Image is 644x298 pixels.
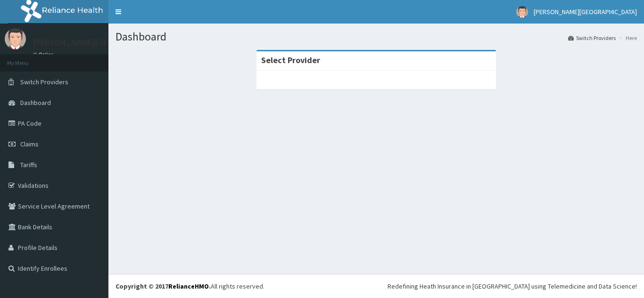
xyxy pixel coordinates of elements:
strong: Copyright © 2017 . [116,282,211,290]
span: Tariffs [20,161,37,169]
footer: All rights reserved. [108,274,644,298]
img: User Image [5,28,26,49]
strong: Select Provider [261,55,320,65]
span: Dashboard [20,98,51,107]
span: Switch Providers [20,78,68,86]
span: [PERSON_NAME][GEOGRAPHIC_DATA] [534,8,637,16]
p: [PERSON_NAME][GEOGRAPHIC_DATA] [33,38,173,47]
span: Claims [20,140,39,148]
img: User Image [516,6,528,18]
h1: Dashboard [116,31,637,43]
div: Redefining Heath Insurance in [GEOGRAPHIC_DATA] using Telemedicine and Data Science! [388,282,637,291]
a: Switch Providers [568,34,616,42]
li: Here [617,34,637,42]
a: Online [33,51,56,58]
a: RelianceHMO [168,282,209,290]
